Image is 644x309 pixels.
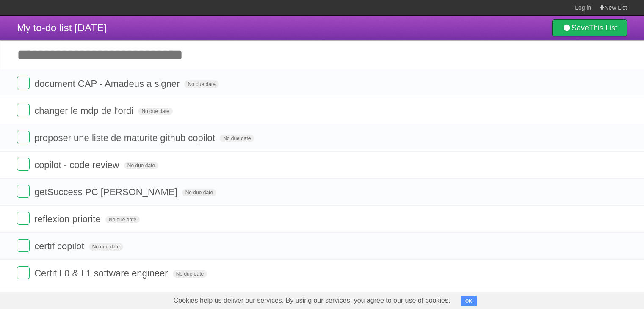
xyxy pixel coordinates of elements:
[34,241,86,251] span: certif copilot
[138,108,172,115] span: No due date
[34,160,122,170] span: copilot - code review
[17,104,30,116] label: Done
[165,292,459,309] span: Cookies help us deliver our services. By using our services, you agree to our use of cookies.
[34,132,217,143] span: proposer une liste de maturite github copilot
[34,105,135,116] span: changer le mdp de l'ordi
[34,187,179,197] span: getSuccess PC [PERSON_NAME]
[89,243,123,251] span: No due date
[552,19,627,36] a: SaveThis List
[173,270,207,278] span: No due date
[461,296,477,306] button: OK
[17,158,30,171] label: Done
[34,78,182,89] span: document CAP - Amadeus a signer
[17,22,107,33] span: My to-do list [DATE]
[184,80,218,88] span: No due date
[34,268,170,279] span: Certif L0 & L1 software engineer
[17,77,30,89] label: Done
[105,216,140,223] span: No due date
[589,24,617,32] b: This List
[17,239,30,252] label: Done
[17,266,30,279] label: Done
[17,185,30,198] label: Done
[182,189,216,196] span: No due date
[124,162,158,169] span: No due date
[34,214,103,224] span: reflexion priorite
[17,131,30,143] label: Done
[17,212,30,225] label: Done
[220,135,254,142] span: No due date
